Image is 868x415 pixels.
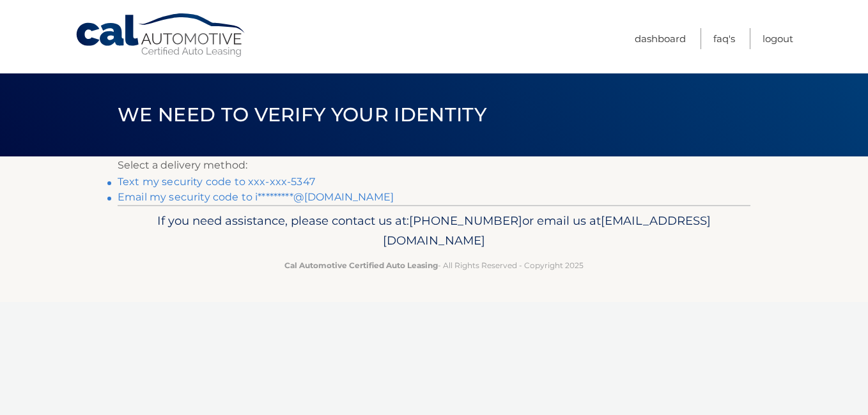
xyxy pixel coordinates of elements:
a: Email my security code to i*********@[DOMAIN_NAME] [118,191,394,203]
a: Text my security code to xxx-xxx-5347 [118,176,315,188]
a: Dashboard [635,28,686,49]
p: If you need assistance, please contact us at: or email us at [126,211,742,252]
a: Cal Automotive [75,13,247,58]
a: Logout [763,28,793,49]
p: - All Rights Reserved - Copyright 2025 [126,259,742,272]
strong: Cal Automotive Certified Auto Leasing [284,260,438,270]
p: Select a delivery method: [118,156,750,174]
span: We need to verify your identity [118,103,486,126]
a: FAQ's [713,28,735,49]
span: [PHONE_NUMBER] [409,213,522,228]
